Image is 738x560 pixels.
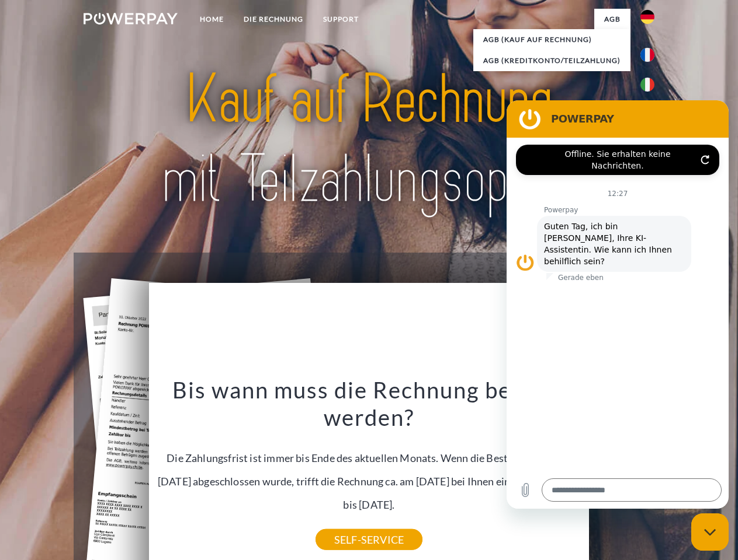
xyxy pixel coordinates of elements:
a: DIE RECHNUNG [234,9,313,30]
img: it [640,78,654,92]
a: agb [594,9,630,30]
iframe: Schaltfläche zum Öffnen des Messaging-Fensters; Konversation läuft [691,513,729,551]
iframe: Messaging-Fenster [507,100,729,509]
h3: Bis wann muss die Rechnung bezahlt werden? [156,376,583,432]
div: Die Zahlungsfrist ist immer bis Ende des aktuellen Monats. Wenn die Bestellung z.B. am [DATE] abg... [156,376,583,540]
img: title-powerpay_de.svg [112,56,626,223]
a: AGB (Kauf auf Rechnung) [473,29,630,50]
a: AGB (Kreditkonto/Teilzahlung) [473,50,630,71]
img: de [640,10,654,24]
a: SUPPORT [313,9,369,30]
img: logo-powerpay-white.svg [84,13,178,24]
img: fr [640,48,654,62]
a: Home [190,9,234,30]
a: SELF-SERVICE [316,529,422,550]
